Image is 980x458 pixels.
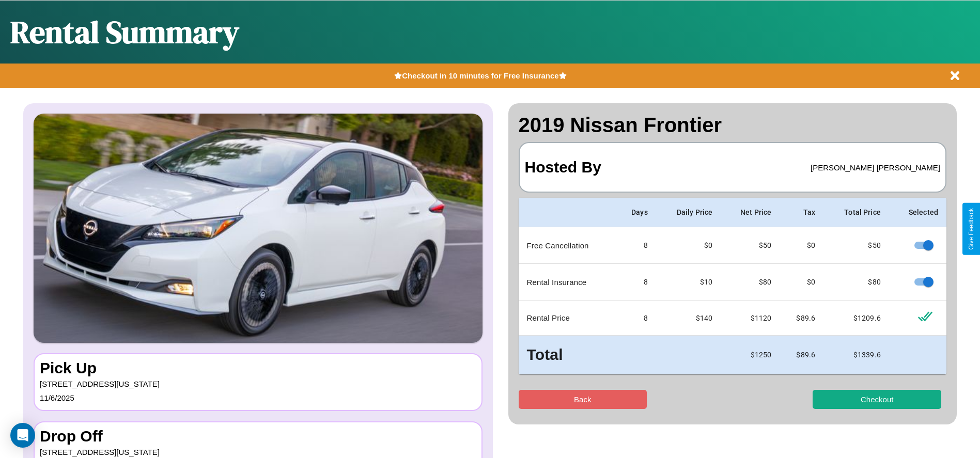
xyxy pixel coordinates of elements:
[527,344,608,366] h3: Total
[823,264,889,301] td: $ 80
[656,264,721,301] td: $10
[527,275,608,289] p: Rental Insurance
[40,377,476,391] p: [STREET_ADDRESS][US_STATE]
[780,198,823,227] th: Tax
[10,11,239,53] h1: Rental Summary
[615,264,656,301] td: 8
[519,114,947,137] h2: 2019 Nissan Frontier
[527,311,608,325] p: Rental Price
[889,198,946,227] th: Selected
[823,336,889,374] td: $ 1339.6
[721,227,780,264] td: $ 50
[721,264,780,301] td: $ 80
[40,428,476,445] h3: Drop Off
[721,198,780,227] th: Net Price
[823,198,889,227] th: Total Price
[811,161,940,175] p: [PERSON_NAME] [PERSON_NAME]
[780,336,823,374] td: $ 89.6
[780,227,823,264] td: $0
[721,301,780,336] td: $ 1120
[656,198,721,227] th: Daily Price
[519,198,947,374] table: simple table
[823,227,889,264] td: $ 50
[615,227,656,264] td: 8
[402,71,558,80] b: Checkout in 10 minutes for Free Insurance
[519,390,647,409] button: Back
[525,148,601,186] h3: Hosted By
[780,301,823,336] td: $ 89.6
[10,423,35,448] div: Open Intercom Messenger
[527,239,608,252] p: Free Cancellation
[721,336,780,374] td: $ 1250
[615,301,656,336] td: 8
[656,301,721,336] td: $ 140
[968,208,975,250] div: Give Feedback
[656,227,721,264] td: $0
[823,301,889,336] td: $ 1209.6
[780,264,823,301] td: $0
[813,390,941,409] button: Checkout
[40,391,476,405] p: 11 / 6 / 2025
[615,198,656,227] th: Days
[40,359,476,377] h3: Pick Up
